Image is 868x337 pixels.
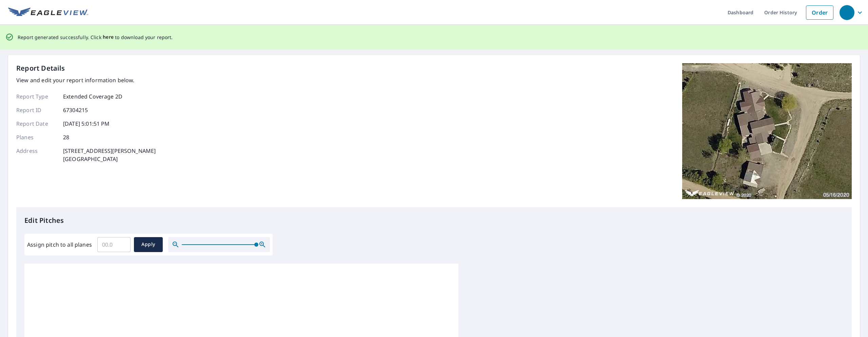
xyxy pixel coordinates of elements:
p: Report generated successfully. Click to download your report. [18,33,173,41]
p: 28 [63,133,69,141]
p: 67304215 [63,106,88,114]
p: [STREET_ADDRESS][PERSON_NAME] [GEOGRAPHIC_DATA] [63,147,156,163]
button: here [103,33,114,41]
p: Extended Coverage 2D [63,92,122,101]
button: Apply [134,237,163,252]
p: Edit Pitches [24,215,844,226]
p: Address [16,147,57,163]
p: Report ID [16,106,57,114]
img: Top image [682,63,852,199]
span: Apply [139,240,157,249]
p: Report Type [16,92,57,101]
p: Report Details [16,63,65,73]
p: View and edit your report information below. [16,76,156,84]
p: Planes [16,133,57,141]
input: 00.0 [97,235,131,254]
img: EV Logo [8,7,88,18]
p: [DATE] 5:01:51 PM [63,120,110,128]
a: Order [806,5,833,20]
label: Assign pitch to all planes [27,241,92,249]
p: Report Date [16,120,57,128]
